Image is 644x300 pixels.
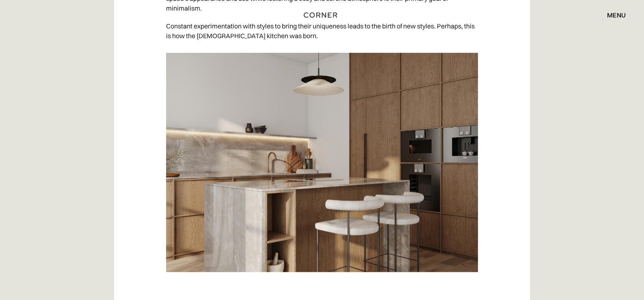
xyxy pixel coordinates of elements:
[166,280,478,298] p: ‍
[166,17,478,45] p: Constant experimentation with styles to bring their uniqueness leads to the birth of new styles. ...
[300,10,345,20] a: home
[599,8,626,22] div: menu
[607,12,626,18] div: menu
[166,53,478,272] img: A kitchen island with Dekton Agra countertop in the foreground with light oak kitchen cabinets be...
